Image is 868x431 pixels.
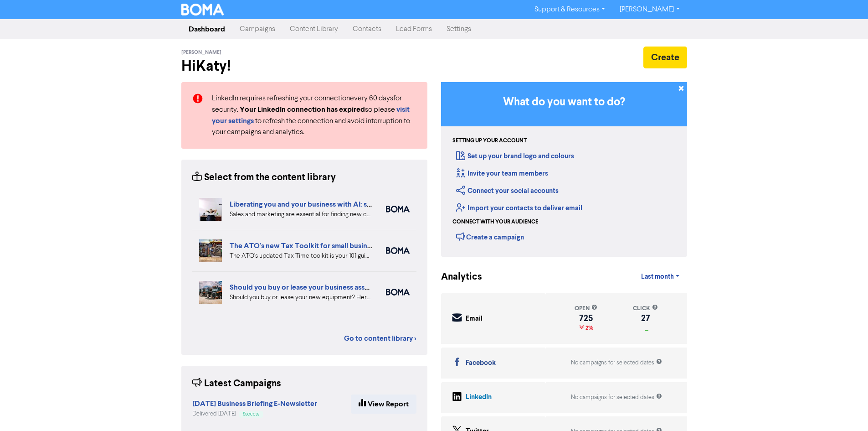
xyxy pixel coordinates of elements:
[230,251,372,261] div: The ATO’s updated Tax Time toolkit is your 101 guide to business taxes. We’ve summarised the key ...
[633,304,658,313] div: click
[212,106,410,125] a: visit your settings
[643,47,687,68] button: Create
[456,152,574,161] a: Set up your brand logo and colours
[466,358,496,369] div: Facebook
[456,230,524,244] div: Create a campaign
[466,392,492,403] div: LinkedIn
[571,393,662,402] div: No campaigns for selected dates
[282,20,345,38] a: Content Library
[240,105,365,114] strong: Your LinkedIn connection has expired
[575,304,597,313] div: open
[181,49,221,56] span: [PERSON_NAME]
[192,399,317,408] strong: [DATE] Business Briefing E-Newsletter
[230,241,404,250] a: The ATO's new Tax Toolkit for small business owners
[634,268,687,286] a: Last month
[192,410,317,418] div: Delivered [DATE]
[192,377,281,391] div: Latest Campaigns
[243,412,259,416] span: Success
[386,247,410,254] img: boma
[452,137,527,145] div: Setting up your account
[386,289,410,296] img: boma_accounting
[456,204,582,213] a: Import your contacts to deliver email
[345,20,389,38] a: Contacts
[612,2,687,17] a: [PERSON_NAME]
[439,20,478,38] a: Settings
[527,2,612,17] a: Support & Resources
[205,93,423,138] div: LinkedIn requires refreshing your connection every 60 days for security. so please to refresh the...
[643,324,648,332] span: _
[456,187,559,195] a: Connect your social accounts
[575,315,597,322] div: 725
[466,314,483,324] div: Email
[633,315,658,322] div: 27
[230,200,427,209] a: Liberating you and your business with AI: sales and marketing
[584,324,593,332] span: 2%
[571,358,662,367] div: No campaigns for selected dates
[386,206,410,213] img: boma
[181,4,224,16] img: BOMA Logo
[351,395,416,414] a: View Report
[192,400,317,408] a: [DATE] Business Briefing E-Newsletter
[456,169,548,178] a: Invite your team members
[230,293,372,302] div: Should you buy or lease your new equipment? Here are some pros and cons of each. We also can revi...
[441,270,471,284] div: Analytics
[641,273,674,281] span: Last month
[452,218,538,226] div: Connect with your audience
[181,20,232,38] a: Dashboard
[344,333,416,344] a: Go to content library >
[389,20,439,38] a: Lead Forms
[230,283,378,292] a: Should you buy or lease your business assets?
[230,210,372,219] div: Sales and marketing are essential for finding new customers but eat into your business time. We e...
[455,96,673,109] h3: What do you want to do?
[441,82,687,257] div: Getting Started in BOMA
[232,20,282,38] a: Campaigns
[181,57,427,75] h2: Hi Katy !
[192,171,336,185] div: Select from the content library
